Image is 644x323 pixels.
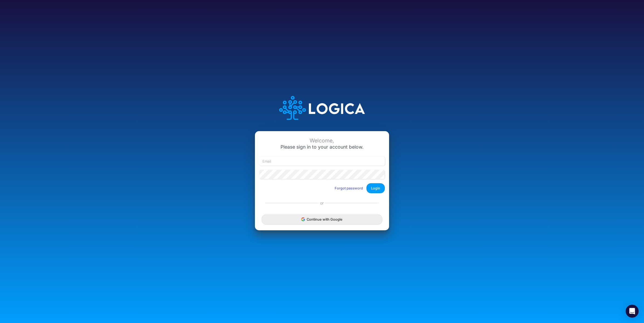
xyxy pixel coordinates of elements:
input: Email [259,157,385,166]
div: Welcome, [259,138,385,144]
button: Forgot password [331,184,366,193]
button: Login [366,183,385,193]
div: Open Intercom Messenger [626,305,639,318]
button: Continue with Google [262,214,382,224]
span: Please sign in to your account below. [281,144,363,150]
